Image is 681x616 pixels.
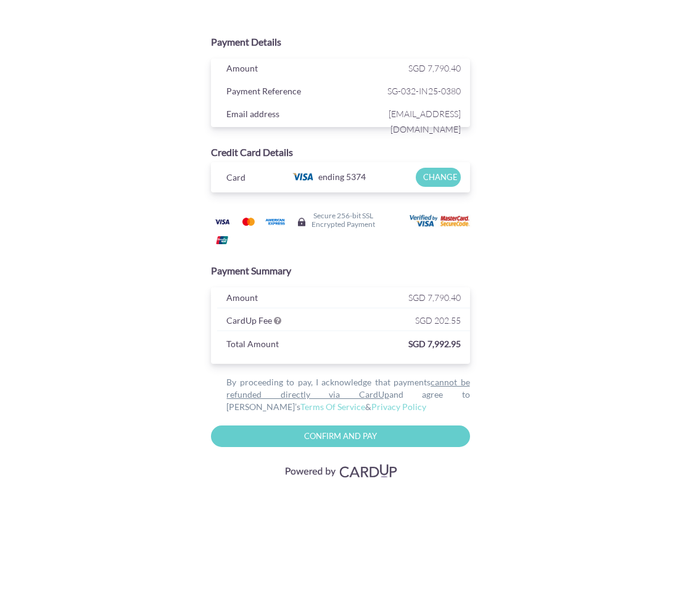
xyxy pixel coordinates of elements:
[210,232,234,248] img: Union Pay
[279,459,402,482] img: Visa, Mastercard
[302,336,470,355] div: SGD 7,992.95
[346,171,366,182] span: 5374
[344,83,461,99] span: SG-032-IN25-0380
[344,313,470,331] div: SGD 202.55
[211,264,469,278] div: Payment Summary
[297,217,307,227] img: Secure lock
[217,170,280,188] div: Card
[217,290,344,308] div: Amount
[410,215,471,228] img: User card
[408,292,461,303] span: SGD 7,790.40
[217,313,344,331] div: CardUp Fee
[217,60,344,79] div: Amount
[211,146,469,160] div: Credit Card Details
[416,168,460,187] input: CHANGE
[211,376,469,413] div: By proceeding to pay, I acknowledge that payments and agree to [PERSON_NAME]’s &
[263,214,287,229] img: American Express
[236,214,261,229] img: Mastercard
[318,168,344,186] span: ending
[312,211,375,228] h6: Secure 256-bit SSL Encrypted Payment
[210,214,234,229] img: Visa
[408,63,461,73] span: SGD 7,790.40
[217,106,344,125] div: Email address
[300,401,365,412] a: Terms Of Service
[217,83,344,102] div: Payment Reference
[344,106,461,137] span: [EMAIL_ADDRESS][DOMAIN_NAME]
[217,336,301,355] div: Total Amount
[211,35,469,49] div: Payment Details
[371,401,426,412] a: Privacy Policy
[211,425,469,447] input: Confirm and Pay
